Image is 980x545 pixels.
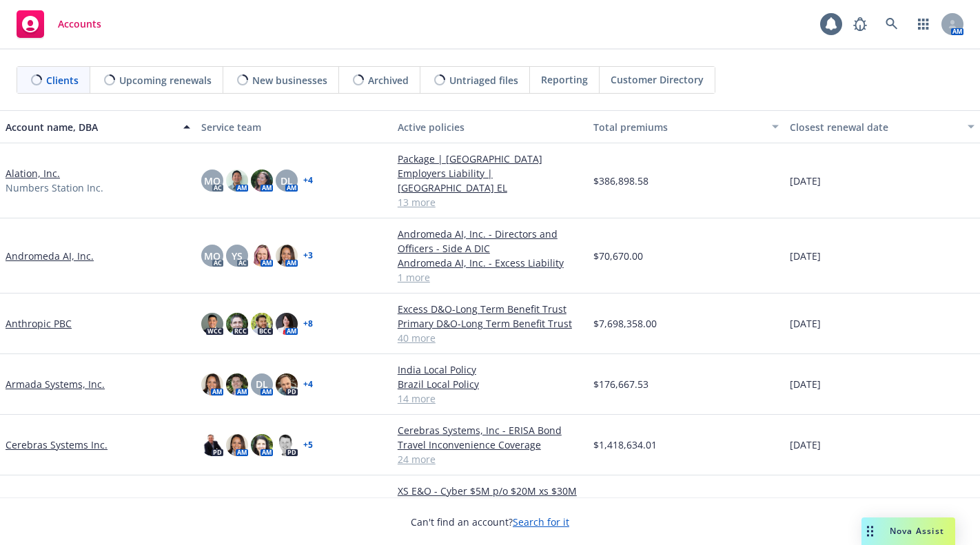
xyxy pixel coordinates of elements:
button: Nova Assist [861,517,955,545]
span: [DATE] [790,174,821,188]
div: Total premiums [593,120,763,134]
span: YS [232,249,243,263]
a: 13 more [398,195,582,209]
a: Search [878,10,906,38]
img: photo [226,434,248,456]
a: Armada Systems, Inc. [6,377,105,391]
a: Anthropic PBC [6,316,72,331]
a: + 4 [303,380,313,389]
img: photo [226,313,248,335]
span: [DATE] [790,377,821,391]
a: Search for it [513,515,569,528]
span: Archived [368,73,409,88]
a: Package | [GEOGRAPHIC_DATA] [398,152,582,166]
span: [DATE] [790,249,821,263]
a: + 3 [303,251,313,260]
span: [DATE] [790,316,821,331]
a: Report a Bug [846,10,874,38]
a: India Local Policy [398,362,582,377]
span: Customer Directory [611,72,704,87]
img: photo [201,373,223,395]
a: 1 more [398,270,582,285]
a: Primary D&O-Long Term Benefit Trust [398,316,582,331]
span: Numbers Station Inc. [6,181,103,195]
a: Brazil Local Policy [398,377,582,391]
span: $7,698,358.00 [593,316,657,331]
span: DL [256,377,268,391]
span: Accounts [58,19,101,30]
img: photo [201,313,223,335]
img: photo [276,373,298,395]
button: Closest renewal date [784,110,980,143]
img: photo [251,169,273,192]
a: Switch app [910,10,937,38]
a: Alation, Inc. [6,166,60,181]
a: 24 more [398,452,582,466]
img: photo [226,169,248,192]
a: XS E&O - Cyber $5M p/o $20M xs $30M ([PERSON_NAME] - Quote Share) [398,484,582,513]
a: Travel Inconvenience Coverage [398,438,582,452]
span: $70,670.00 [593,249,643,263]
span: New businesses [252,73,327,88]
a: Employers Liability | [GEOGRAPHIC_DATA] EL [398,166,582,195]
button: Active policies [392,110,588,143]
img: photo [201,434,223,456]
div: Closest renewal date [790,120,959,134]
span: DL [280,174,293,188]
span: MQ [204,249,221,263]
a: Andromeda AI, Inc. - Directors and Officers - Side A DIC [398,227,582,256]
span: MQ [204,174,221,188]
div: Service team [201,120,386,134]
a: Excess D&O-Long Term Benefit Trust [398,302,582,316]
a: Cerebras Systems Inc. [6,438,108,452]
a: + 5 [303,441,313,449]
img: photo [276,245,298,267]
a: Cerebras Systems, Inc - ERISA Bond [398,423,582,438]
span: Can't find an account? [411,515,569,529]
img: photo [226,373,248,395]
span: Reporting [541,72,588,87]
button: Total premiums [588,110,784,143]
span: $176,667.53 [593,377,649,391]
img: photo [251,313,273,335]
span: $1,418,634.01 [593,438,657,452]
span: $386,898.58 [593,174,649,188]
div: Active policies [398,120,582,134]
img: photo [251,434,273,456]
img: photo [276,434,298,456]
a: + 8 [303,320,313,328]
span: Untriaged files [449,73,518,88]
span: Nova Assist [890,525,944,537]
a: 14 more [398,391,582,406]
div: Drag to move [861,517,879,545]
a: + 4 [303,176,313,185]
a: 40 more [398,331,582,345]
button: Service team [196,110,391,143]
a: Andromeda AI, Inc. - Excess Liability [398,256,582,270]
img: photo [251,245,273,267]
span: [DATE] [790,438,821,452]
img: photo [276,313,298,335]
span: Upcoming renewals [119,73,212,88]
a: Andromeda AI, Inc. [6,249,94,263]
span: Clients [46,73,79,88]
a: Accounts [11,5,107,43]
div: Account name, DBA [6,120,175,134]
